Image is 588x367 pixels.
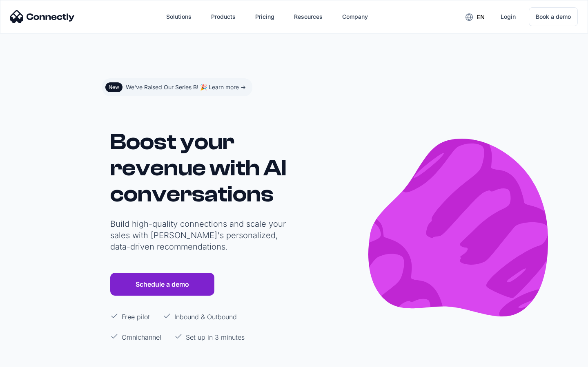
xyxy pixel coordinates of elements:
[8,352,49,364] aside: Language selected: English
[166,11,192,22] div: Solutions
[110,218,290,252] p: Build high-quality connections and scale your sales with [PERSON_NAME]'s personalized, data-drive...
[211,11,236,22] div: Products
[186,332,245,342] p: Set up in 3 minutes
[126,82,246,93] div: We've Raised Our Series B! 🎉 Learn more ->
[16,353,49,364] ul: Language list
[294,11,323,22] div: Resources
[249,7,281,27] a: Pricing
[174,312,237,322] p: Inbound & Outbound
[122,312,150,322] p: Free pilot
[501,11,516,22] div: Login
[477,11,485,23] div: en
[102,78,252,96] a: NewWe've Raised Our Series B! 🎉 Learn more ->
[494,7,522,27] a: Login
[122,332,161,342] p: Omnichannel
[255,11,274,22] div: Pricing
[110,129,290,207] h1: Boost your revenue with AI conversations
[529,7,578,26] a: Book a demo
[342,11,368,22] div: Company
[10,10,75,23] img: Connectly Logo
[110,273,214,296] a: Schedule a demo
[109,84,119,91] div: New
